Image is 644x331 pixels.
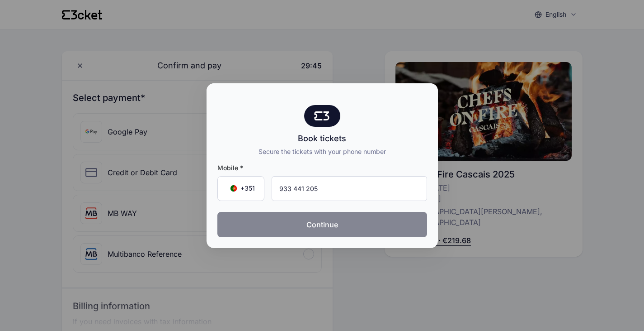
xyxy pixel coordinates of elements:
[217,163,427,173] span: Mobile *
[259,147,386,156] div: Secure the tickets with your phone number
[217,212,427,237] button: Continue
[259,132,386,145] div: Book tickets
[217,176,264,201] div: Country Code Selector
[272,176,427,201] input: Mobile
[240,184,255,193] span: +351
